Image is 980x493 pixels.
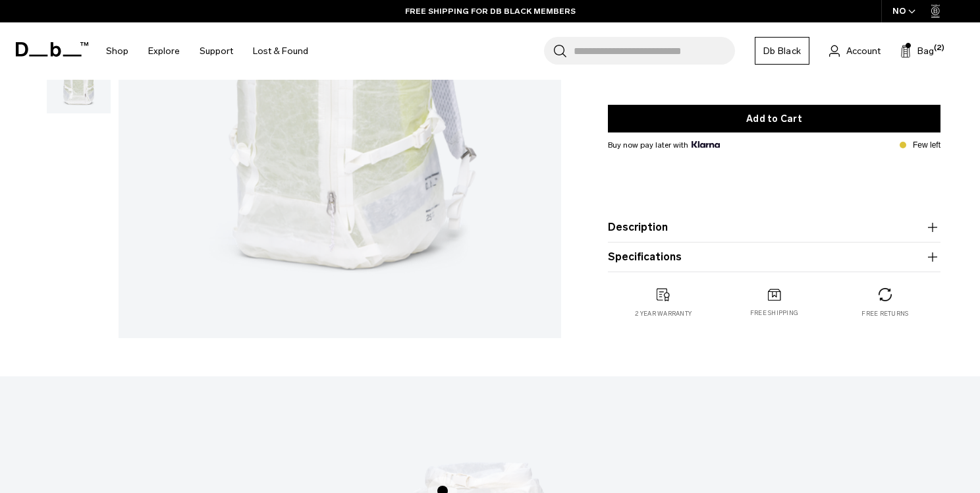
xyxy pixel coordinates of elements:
a: Explore [148,28,180,74]
p: Free shipping [750,309,798,318]
button: Specifications [608,249,940,265]
span: Buy now pay later with [608,139,720,151]
span: (2) [934,43,944,54]
span: Account [846,44,881,58]
button: Bag (2) [900,43,934,59]
a: Account [829,43,881,59]
a: Support [200,28,233,74]
a: FREE SHIPPING FOR DB BLACK MEMBERS [405,5,576,17]
button: Description [608,219,940,235]
p: Few left [913,139,940,151]
a: Db Black [755,37,809,65]
p: Free returns [861,309,908,318]
img: {"height" => 20, "alt" => "Klarna"} [692,141,720,148]
button: Add to Cart [608,105,940,132]
span: Bag [917,44,934,58]
nav: Main Navigation [96,22,318,80]
p: 2 year warranty [635,309,692,318]
a: Lost & Found [253,28,308,74]
a: Shop [106,28,128,74]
